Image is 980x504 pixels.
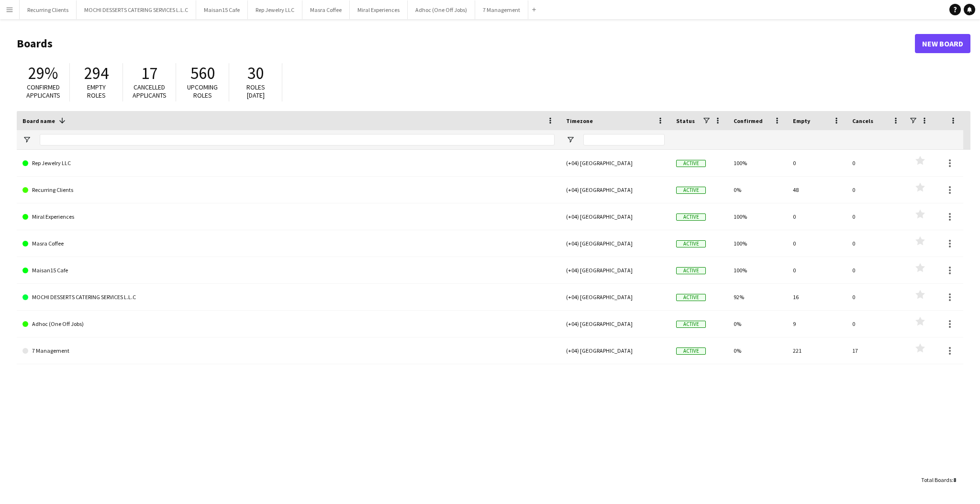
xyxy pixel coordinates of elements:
[787,311,846,337] div: 9
[560,337,670,364] div: (+04) [GEOGRAPHIC_DATA]
[246,83,265,100] span: Roles [DATE]
[846,177,906,203] div: 0
[787,284,846,310] div: 16
[846,257,906,283] div: 0
[676,240,706,247] span: Active
[583,134,665,146] input: Timezone Filter Input
[728,284,787,310] div: 92%
[560,311,670,337] div: (+04) [GEOGRAPHIC_DATA]
[915,34,970,53] a: New Board
[20,0,77,19] button: Recurring Clients
[187,83,218,100] span: Upcoming roles
[190,63,215,84] span: 560
[247,63,264,84] span: 30
[28,63,58,84] span: 29%
[22,177,555,203] a: Recurring Clients
[84,63,109,84] span: 294
[846,230,906,257] div: 0
[846,284,906,310] div: 0
[26,83,60,100] span: Confirmed applicants
[77,0,196,19] button: MOCHI DESSERTS CATERING SERVICES L.L.C
[350,0,408,19] button: Miral Experiences
[793,117,810,124] span: Empty
[921,476,952,483] span: Total Boards
[734,117,763,124] span: Confirmed
[141,63,157,84] span: 17
[846,311,906,337] div: 0
[921,470,956,489] div: :
[22,150,555,177] a: Rep Jewelry LLC
[846,150,906,176] div: 0
[846,203,906,230] div: 0
[676,187,706,194] span: Active
[787,203,846,230] div: 0
[560,230,670,257] div: (+04) [GEOGRAPHIC_DATA]
[22,311,555,337] a: Adhoc (One Off Jobs)
[566,135,575,144] button: Open Filter Menu
[787,230,846,257] div: 0
[787,257,846,283] div: 0
[248,0,302,19] button: Rep Jewelry LLC
[40,134,555,146] input: Board name Filter Input
[953,476,956,483] span: 8
[22,117,55,124] span: Board name
[560,203,670,230] div: (+04) [GEOGRAPHIC_DATA]
[408,0,475,19] button: Adhoc (One Off Jobs)
[728,230,787,257] div: 100%
[560,257,670,283] div: (+04) [GEOGRAPHIC_DATA]
[852,117,873,124] span: Cancels
[475,0,528,19] button: 7 Management
[728,257,787,283] div: 100%
[87,83,106,100] span: Empty roles
[560,177,670,203] div: (+04) [GEOGRAPHIC_DATA]
[676,213,706,221] span: Active
[728,203,787,230] div: 100%
[676,267,706,274] span: Active
[22,284,555,311] a: MOCHI DESSERTS CATERING SERVICES L.L.C
[676,294,706,301] span: Active
[22,337,555,364] a: 7 Management
[196,0,248,19] button: Maisan15 Cafe
[22,135,31,144] button: Open Filter Menu
[728,311,787,337] div: 0%
[787,150,846,176] div: 0
[560,284,670,310] div: (+04) [GEOGRAPHIC_DATA]
[787,177,846,203] div: 48
[22,203,555,230] a: Miral Experiences
[787,337,846,364] div: 221
[846,337,906,364] div: 17
[133,83,167,100] span: Cancelled applicants
[728,337,787,364] div: 0%
[566,117,593,124] span: Timezone
[676,347,706,355] span: Active
[676,117,695,124] span: Status
[560,150,670,176] div: (+04) [GEOGRAPHIC_DATA]
[676,160,706,167] span: Active
[17,36,915,51] h1: Boards
[728,150,787,176] div: 100%
[676,321,706,328] span: Active
[728,177,787,203] div: 0%
[302,0,350,19] button: Masra Coffee
[22,257,555,284] a: Maisan15 Cafe
[22,230,555,257] a: Masra Coffee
